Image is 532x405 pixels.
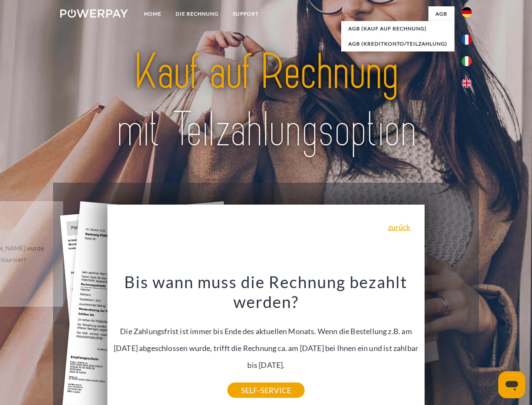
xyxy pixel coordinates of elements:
[498,371,525,398] iframe: Schaltfläche zum Öffnen des Messaging-Fensters
[462,78,472,88] img: en
[112,272,420,312] h3: Bis wann muss die Rechnung bezahlt werden?
[388,223,410,231] a: zurück
[168,6,226,22] a: DIE RECHNUNG
[341,36,454,51] a: AGB (Kreditkonto/Teilzahlung)
[462,7,472,17] img: de
[341,21,454,36] a: AGB (Kauf auf Rechnung)
[80,40,452,162] img: title-powerpay_de.svg
[462,56,472,66] img: it
[227,383,305,398] a: SELF-SERVICE
[112,272,420,390] div: Die Zahlungsfrist ist immer bis Ende des aktuellen Monats. Wenn die Bestellung z.B. am [DATE] abg...
[462,35,472,45] img: fr
[226,6,266,22] a: SUPPORT
[60,9,128,18] img: logo-powerpay-white.svg
[428,6,454,22] a: agb
[137,6,168,22] a: Home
